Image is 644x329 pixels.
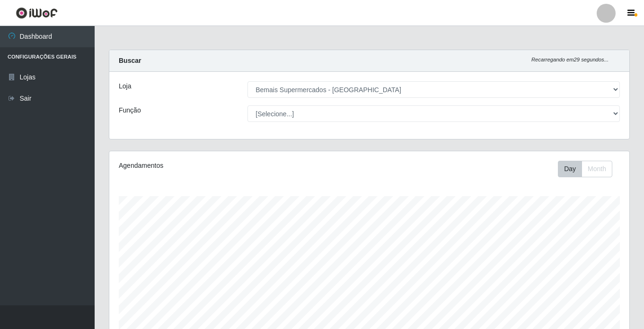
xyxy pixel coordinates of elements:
[119,161,319,171] div: Agendamentos
[119,81,131,91] label: Loja
[558,161,620,177] div: Toolbar with button groups
[582,161,612,177] button: Month
[119,105,141,115] label: Função
[119,57,141,64] strong: Buscar
[531,57,609,62] i: Recarregando em 29 segundos...
[558,161,582,177] button: Day
[16,7,58,19] img: CoreUI Logo
[558,161,612,177] div: First group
